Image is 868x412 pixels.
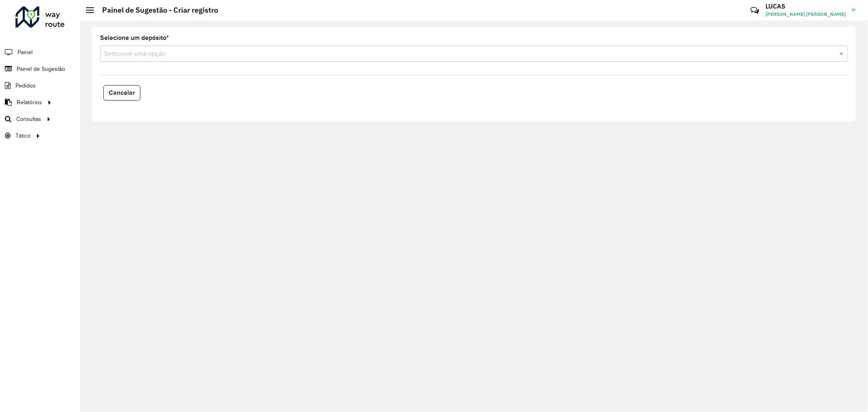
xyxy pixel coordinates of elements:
[100,33,169,43] label: Selecione um depósito
[765,2,846,10] h3: LUCAS
[765,11,846,18] span: [PERSON_NAME] [PERSON_NAME]
[16,115,41,123] span: Consultas
[17,98,42,107] span: Relatórios
[746,2,763,19] a: Contato Rápido
[94,6,218,15] h2: Painel de Sugestão - Criar registro
[109,89,135,96] span: Cancelar
[15,81,36,90] span: Pedidos
[17,65,65,73] span: Painel de Sugestão
[15,131,31,140] span: Tático
[103,85,140,101] button: Cancelar
[17,48,33,57] span: Painel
